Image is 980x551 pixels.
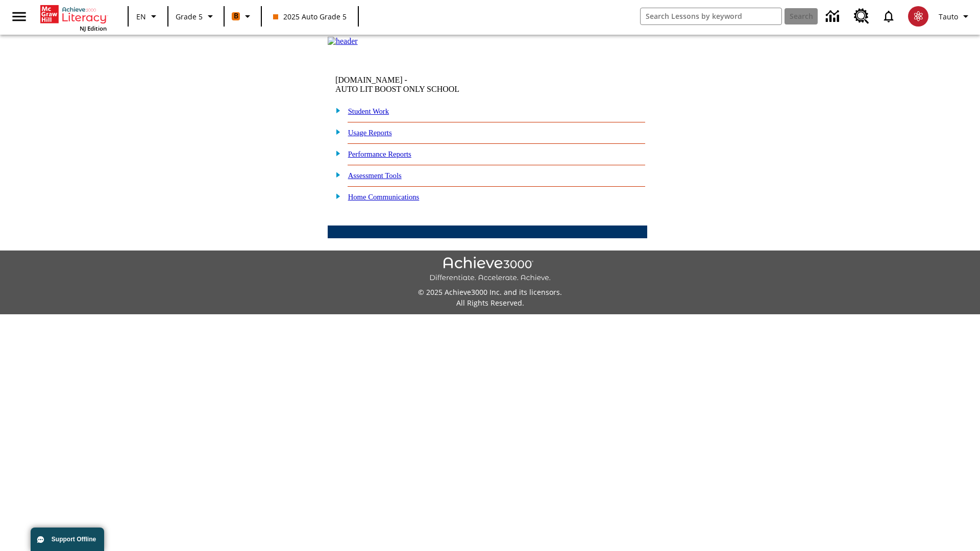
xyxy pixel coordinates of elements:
button: Open side menu [4,2,34,32]
nobr: AUTO LIT BOOST ONLY SCHOOL [335,85,459,93]
button: Language: EN, Select a language [132,7,164,26]
a: Resource Center, Will open in new tab [848,3,875,30]
img: plus.gif [330,127,341,136]
a: Student Work [348,107,389,115]
a: Data Center [820,3,848,31]
button: Grade: Grade 5, Select a grade [171,7,220,26]
button: Support Offline [31,528,104,551]
span: 2025 Auto Grade 5 [273,11,347,22]
span: Tauto [939,11,958,22]
div: Home [40,3,107,32]
img: avatar image [908,6,928,27]
td: [DOMAIN_NAME] - [335,76,523,94]
button: Select a new avatar [902,3,935,30]
a: Notifications [875,3,902,30]
img: plus.gif [330,191,341,201]
button: Boost Class color is orange. Change class color [228,7,258,26]
img: Achieve3000 Differentiate Accelerate Achieve [429,257,551,283]
input: search field [641,8,781,24]
span: NJ Edition [80,24,107,32]
span: B [234,10,238,22]
a: Performance Reports [348,150,411,158]
a: Usage Reports [348,129,392,137]
a: Assessment Tools [348,171,402,180]
span: Support Offline [52,536,96,543]
img: header [328,37,358,46]
span: Grade 5 [176,11,203,22]
img: plus.gif [330,148,341,158]
img: plus.gif [330,106,341,115]
a: Home Communications [348,193,420,201]
span: EN [136,11,146,22]
img: plus.gif [330,170,341,179]
button: Profile/Settings [935,7,976,26]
